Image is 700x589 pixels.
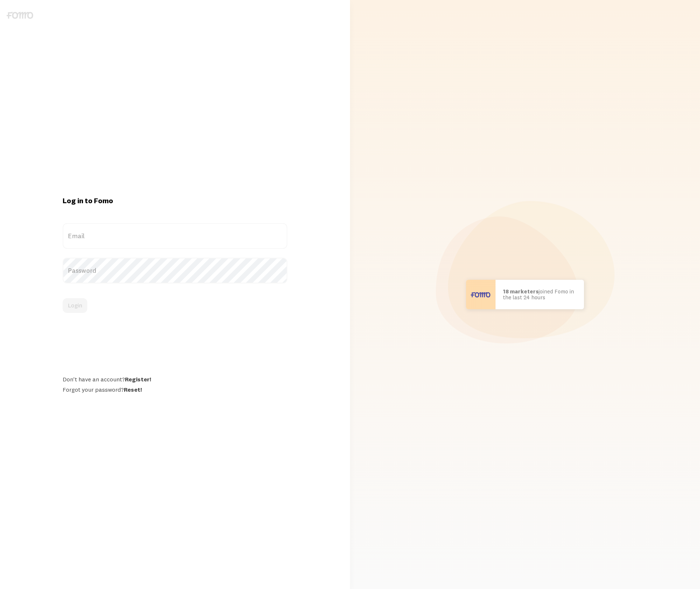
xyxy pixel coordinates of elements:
[63,375,287,383] div: Don't have an account?
[124,386,142,393] a: Reset!
[503,288,539,295] b: 18 marketers
[466,280,496,309] img: User avatar
[63,386,287,393] div: Forgot your password?
[63,223,287,249] label: Email
[503,289,577,301] p: joined Fomo in the last 24 hours
[7,12,33,19] img: fomo-logo-gray-b99e0e8ada9f9040e2984d0d95b3b12da0074ffd48d1e5cb62ac37fc77b0b268.svg
[63,196,287,205] h1: Log in to Fomo
[125,375,151,383] a: Register!
[63,258,287,283] label: Password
